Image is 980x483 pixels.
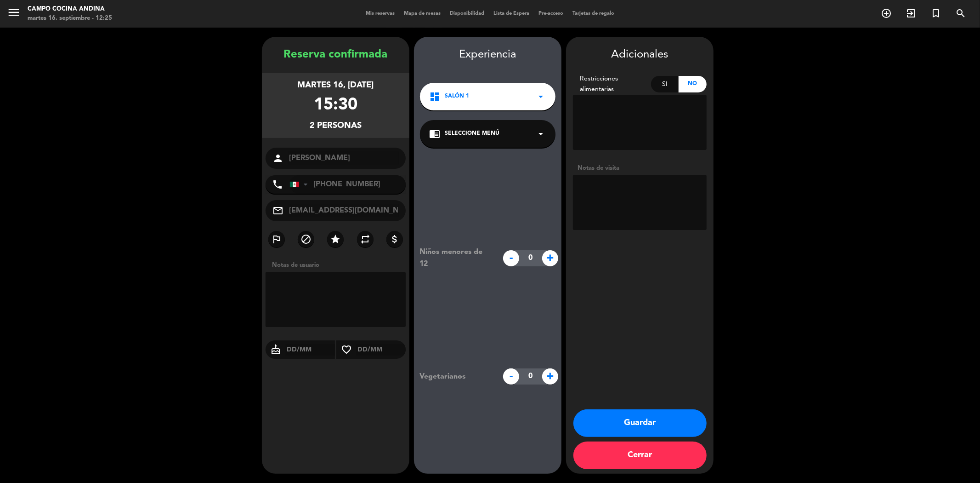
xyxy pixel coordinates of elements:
div: Niños menores de 12 [413,246,498,270]
i: turned_in_not [930,8,941,19]
div: Mexico (México): +52 [290,176,311,193]
i: add_circle_outline [881,8,892,19]
span: - [503,250,519,266]
input: DD/MM [286,344,335,356]
div: Notas de usuario [267,260,409,270]
span: Seleccione Menú [445,129,499,138]
span: Lista de Espera [489,11,534,16]
i: menu [7,6,21,19]
i: exit_to_app [906,8,917,19]
span: Mis reservas [361,11,399,16]
i: chrome_reader_mode [429,128,440,139]
span: - [503,368,519,385]
i: block [300,234,312,245]
button: Cerrar [573,442,707,469]
div: Reserva confirmada [262,46,409,64]
i: arrow_drop_down [535,128,546,139]
span: + [542,250,558,266]
div: Restricciones alimentarias [573,74,651,95]
i: dashboard [429,91,440,102]
div: Notas de visita [573,163,707,173]
i: outlined_flag [271,234,282,245]
div: No [679,76,707,92]
span: Tarjetas de regalo [568,11,619,16]
div: Campo Cocina Andina [28,5,112,14]
i: attach_money [389,234,400,245]
div: 15:30 [314,92,357,119]
i: favorite_border [336,344,357,355]
i: search [955,8,966,19]
div: Vegetarianos [413,371,498,383]
i: arrow_drop_down [535,91,546,102]
i: repeat [360,234,371,245]
span: Pre-acceso [534,11,568,16]
span: Disponibilidad [445,11,489,16]
button: menu [7,6,21,23]
div: Adicionales [573,46,707,64]
div: Si [651,76,679,92]
i: mail_outline [272,205,283,216]
i: star [330,234,341,245]
i: phone [272,179,283,190]
div: 2 personas [310,119,362,132]
span: + [542,368,558,385]
input: DD/MM [357,344,406,356]
i: person [272,153,283,164]
i: cake [266,344,286,355]
div: martes 16. septiembre - 12:25 [28,14,112,23]
span: Salón 1 [445,92,469,101]
button: Guardar [573,409,707,437]
span: Mapa de mesas [399,11,445,16]
div: Experiencia [414,46,561,64]
div: martes 16, [DATE] [298,79,374,92]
